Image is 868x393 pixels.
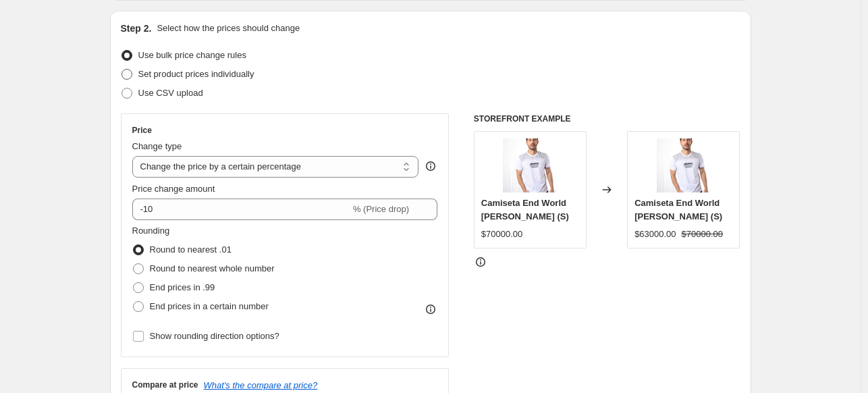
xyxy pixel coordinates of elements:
[204,380,318,390] button: What's the compare at price?
[424,159,437,173] div: help
[132,226,170,236] span: Rounding
[481,228,522,241] div: $70000.00
[634,198,722,221] span: Camiseta End World [PERSON_NAME] (S)
[150,301,269,311] span: End prices in a certain number
[353,204,409,214] span: % (Price drop)
[132,199,350,220] input: -15
[132,141,182,151] span: Change type
[150,263,275,273] span: Round to nearest whole number
[138,88,203,98] span: Use CSV upload
[481,198,569,221] span: Camiseta End World [PERSON_NAME] (S)
[132,184,215,194] span: Price change amount
[657,138,711,192] img: IMG_5010_1_80x.jpg
[634,228,676,241] div: $63000.00
[150,331,279,341] span: Show rounding direction options?
[132,379,198,390] h3: Compare at price
[503,138,557,192] img: IMG_5010_1_80x.jpg
[132,125,152,136] h3: Price
[150,244,232,255] span: Round to nearest .01
[474,113,740,124] h6: STOREFRONT EXAMPLE
[121,22,152,35] h2: Step 2.
[157,22,300,35] p: Select how the prices should change
[682,228,723,241] strike: $70000.00
[138,50,246,60] span: Use bulk price change rules
[150,282,215,292] span: End prices in .99
[138,69,254,79] span: Set product prices individually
